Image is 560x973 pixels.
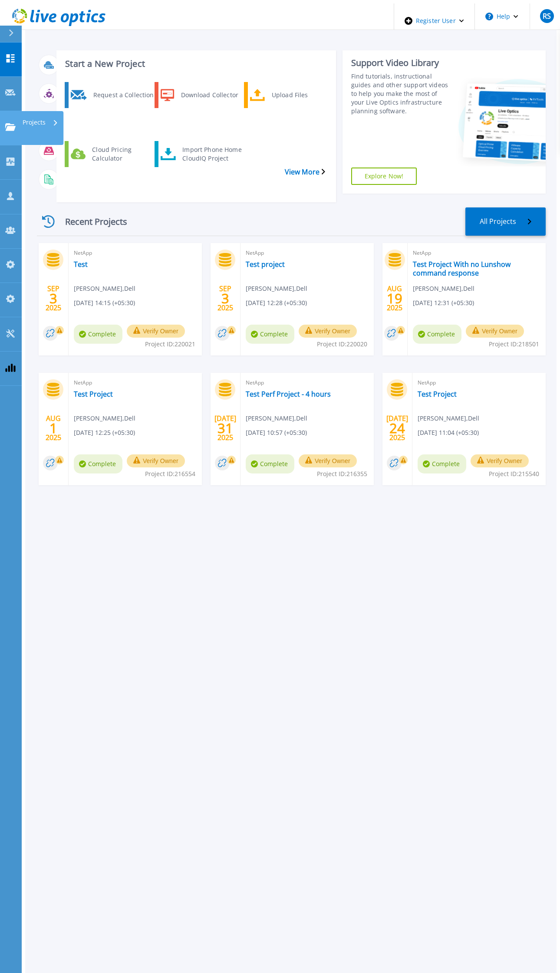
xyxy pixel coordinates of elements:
[418,378,540,388] span: NetApp
[413,284,474,293] span: [PERSON_NAME] , Dell
[246,378,369,388] span: NetApp
[246,284,307,293] span: [PERSON_NAME] , Dell
[127,454,185,467] button: Verify Owner
[246,390,331,398] a: Test Perf Project - 4 hours
[246,298,307,308] span: [DATE] 12:28 (+05:30)
[74,428,135,437] span: [DATE] 12:25 (+05:30)
[65,141,162,167] a: Cloud Pricing Calculator
[45,283,62,314] div: SEP 2025
[386,283,403,314] div: AUG 2025
[394,3,474,38] div: Register User
[267,84,339,106] div: Upload Files
[389,424,405,432] span: 24
[88,143,160,165] div: Cloud Pricing Calculator
[489,469,539,479] span: Project ID: 215540
[418,428,479,437] span: [DATE] 11:04 (+05:30)
[217,412,234,444] div: [DATE] 2025
[246,414,307,423] span: [PERSON_NAME] , Dell
[145,339,195,349] span: Project ID: 220021
[217,283,234,314] div: SEP 2025
[74,298,135,308] span: [DATE] 14:15 (+05:30)
[127,325,185,338] button: Verify Owner
[389,412,405,444] div: [DATE] 2025
[351,57,451,69] div: Support Video Library
[246,325,294,344] span: Complete
[74,378,197,388] span: NetApp
[299,325,357,338] button: Verify Owner
[217,424,233,432] span: 31
[413,248,540,258] span: NetApp
[387,295,402,302] span: 19
[49,295,57,302] span: 3
[178,143,252,165] div: Import Phone Home CloudIQ Project
[74,454,122,473] span: Complete
[317,339,367,349] span: Project ID: 220020
[299,454,357,467] button: Verify Owner
[413,260,540,277] a: Test Project With no Lunshow command response
[413,298,474,308] span: [DATE] 12:31 (+05:30)
[475,3,529,30] button: Help
[285,168,325,176] a: View More
[471,454,529,467] button: Verify Owner
[177,84,250,106] div: Download Collector
[246,248,369,258] span: NetApp
[74,284,135,293] span: [PERSON_NAME] , Dell
[74,325,122,344] span: Complete
[49,424,57,432] span: 1
[65,82,162,108] a: Request a Collection
[489,339,539,349] span: Project ID: 218501
[466,325,524,338] button: Verify Owner
[23,111,46,134] p: Projects
[418,454,466,473] span: Complete
[543,13,551,20] span: RS
[413,325,461,344] span: Complete
[465,207,546,236] a: All Projects
[37,211,141,232] div: Recent Projects
[74,390,113,398] a: Test Project
[418,414,479,423] span: [PERSON_NAME] , Dell
[221,295,229,302] span: 3
[244,82,341,108] a: Upload Files
[418,390,457,398] a: Test Project
[74,260,88,269] a: Test
[155,82,252,108] a: Download Collector
[74,248,197,258] span: NetApp
[351,168,417,185] a: Explore Now!
[246,428,307,437] span: [DATE] 10:57 (+05:30)
[246,454,294,473] span: Complete
[317,469,367,479] span: Project ID: 216355
[246,260,285,269] a: Test project
[89,84,160,106] div: Request a Collection
[74,414,135,423] span: [PERSON_NAME] , Dell
[65,59,325,69] h3: Start a New Project
[351,72,451,115] div: Find tutorials, instructional guides and other support videos to help you make the most of your L...
[145,469,195,479] span: Project ID: 216554
[45,412,62,444] div: AUG 2025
